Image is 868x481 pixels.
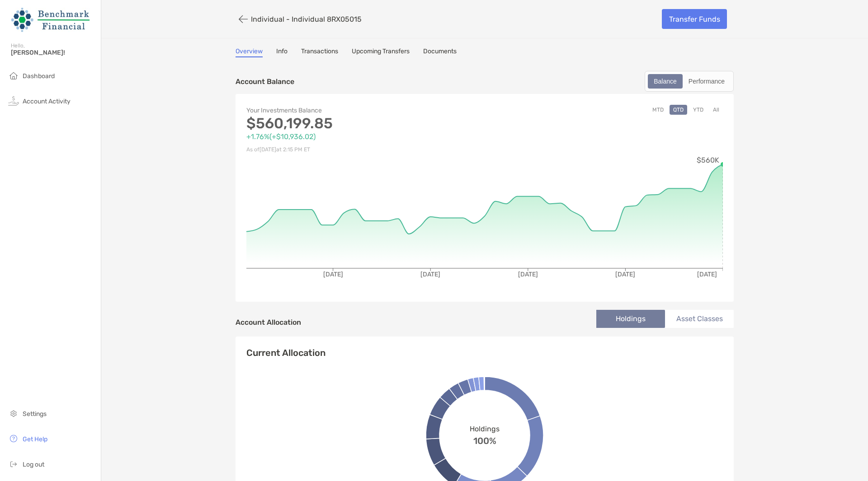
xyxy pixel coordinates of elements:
[251,15,362,23] p: Individual - Individual 8RX05015
[420,271,440,278] tspan: [DATE]
[23,410,47,418] span: Settings
[236,47,263,57] a: Overview
[236,76,294,87] p: Account Balance
[518,271,538,278] tspan: [DATE]
[697,271,717,278] tspan: [DATE]
[23,435,47,443] span: Get Help
[423,47,457,57] a: Documents
[684,75,730,88] div: Performance
[8,458,19,469] img: logout icon
[23,72,55,80] span: Dashboard
[246,347,325,358] h4: Current Allocation
[276,47,288,57] a: Info
[689,105,707,115] button: YTD
[246,144,485,155] p: As of [DATE] at 2:15 PM ET
[246,105,485,116] p: Your Investments Balance
[352,47,410,57] a: Upcoming Transfers
[11,4,90,36] img: Zoe Logo
[470,425,500,433] span: Holdings
[246,118,485,129] p: $560,199.85
[665,310,734,328] li: Asset Classes
[649,105,667,115] button: MTD
[23,98,71,105] span: Account Activity
[670,105,687,115] button: QTD
[662,9,727,29] a: Transfer Funds
[649,75,682,88] div: Balance
[323,271,343,278] tspan: [DATE]
[236,318,301,327] h4: Account Allocation
[11,49,95,56] span: [PERSON_NAME]!
[8,95,19,106] img: activity icon
[709,105,723,115] button: All
[596,310,665,328] li: Holdings
[697,156,719,164] tspan: $560K
[8,433,19,444] img: get-help icon
[23,461,44,468] span: Log out
[473,433,496,446] span: 100%
[615,271,635,278] tspan: [DATE]
[8,408,19,419] img: settings icon
[645,71,734,92] div: segmented control
[8,70,19,81] img: household icon
[246,131,485,142] p: +1.76% ( +$10,936.02 )
[301,47,338,57] a: Transactions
